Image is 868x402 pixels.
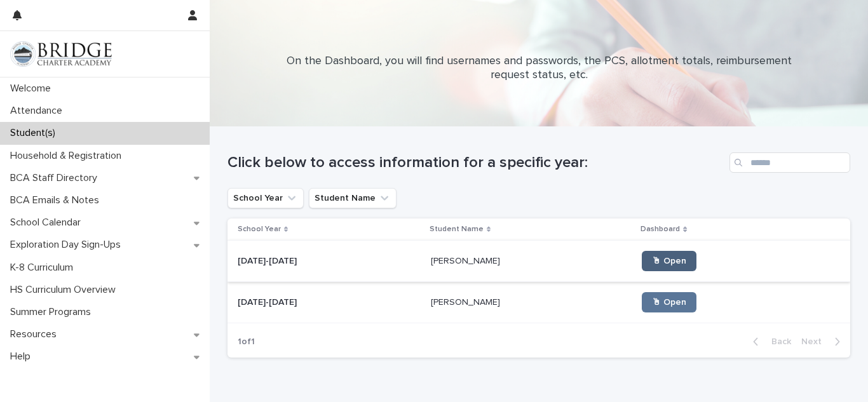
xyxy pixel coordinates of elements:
[431,253,503,267] p: [PERSON_NAME]
[642,251,696,271] a: 🖱 Open
[5,83,61,95] p: Welcome
[5,217,91,229] p: School Calendar
[227,188,304,208] button: School Year
[5,172,107,184] p: BCA Staff Directory
[5,306,101,318] p: Summer Programs
[641,222,680,236] p: Dashboard
[10,41,112,67] img: V1C1m3IdTEidaUdm9Hs0
[5,127,65,139] p: Student(s)
[5,262,83,274] p: K-8 Curriculum
[227,282,850,323] tr: [DATE]-[DATE][DATE]-[DATE] [PERSON_NAME][PERSON_NAME] 🖱 Open
[431,295,503,308] p: [PERSON_NAME]
[309,188,397,208] button: Student Name
[801,337,829,346] span: Next
[5,351,41,363] p: Help
[729,152,850,173] input: Search
[642,292,696,312] a: 🖱 Open
[5,239,131,251] p: Exploration Day Sign-Ups
[227,241,850,282] tr: [DATE]-[DATE][DATE]-[DATE] [PERSON_NAME][PERSON_NAME] 🖱 Open
[430,222,484,236] p: Student Name
[227,326,265,358] p: 1 of 1
[796,336,850,347] button: Next
[652,257,686,265] span: 🖱 Open
[5,105,72,117] p: Attendance
[5,328,67,340] p: Resources
[227,154,724,172] h1: Click below to access information for a specific year:
[652,298,686,307] span: 🖱 Open
[238,222,281,236] p: School Year
[238,253,299,267] p: [DATE]-[DATE]
[743,336,796,347] button: Back
[5,284,126,296] p: HS Curriculum Overview
[238,295,299,308] p: [DATE]-[DATE]
[5,150,132,162] p: Household & Registration
[285,55,793,82] p: On the Dashboard, you will find usernames and passwords, the PCS, allotment totals, reimbursement...
[5,194,109,206] p: BCA Emails & Notes
[764,337,791,346] span: Back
